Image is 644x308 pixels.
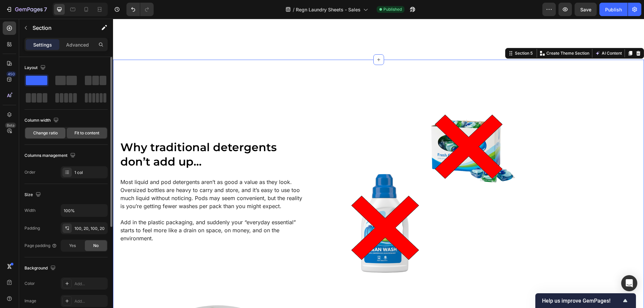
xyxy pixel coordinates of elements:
[126,3,154,16] div: Undo/Redo
[605,6,622,13] div: Publish
[24,63,47,72] div: Layout
[296,6,361,13] span: Regn Laundry Sheets - Sales
[33,130,58,136] span: Change ratio
[24,264,57,273] div: Background
[400,32,421,38] div: Section 5
[24,116,60,125] div: Column width
[580,7,591,12] span: Save
[24,281,35,287] div: Color
[542,297,629,305] button: Show survey - Help us improve GemPages!
[599,3,628,16] button: Publish
[293,6,294,13] span: /
[66,41,89,48] p: Advanced
[69,243,76,249] span: Yes
[24,169,36,175] div: Order
[621,275,637,291] div: Open Intercom Messenger
[24,151,77,160] div: Columns management
[24,243,57,249] div: Page padding
[24,207,36,213] div: Width
[74,170,106,176] div: 1 col
[74,298,106,304] div: Add...
[74,130,99,136] span: Fit to content
[61,204,107,217] input: Auto
[93,243,99,249] span: No
[213,74,409,270] img: gempages_585533218669724477-79564b25-677d-458a-8912-27a9fcac3387.png
[74,226,106,232] div: 100, 20, 100, 20
[33,24,88,32] p: Section
[24,190,42,199] div: Size
[33,41,52,48] p: Settings
[575,3,597,16] button: Save
[24,225,40,231] div: Padding
[5,123,16,128] div: Beta
[3,3,50,16] button: 7
[24,298,36,304] div: Image
[74,281,106,287] div: Add...
[383,6,402,12] span: Published
[542,298,621,304] span: Help us improve GemPages!
[433,32,476,38] p: Create Theme Section
[481,30,510,39] button: AI Content
[44,5,47,13] p: 7
[6,71,16,77] div: 450
[113,19,644,308] iframe: To enrich screen reader interactions, please activate Accessibility in Grammarly extension settings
